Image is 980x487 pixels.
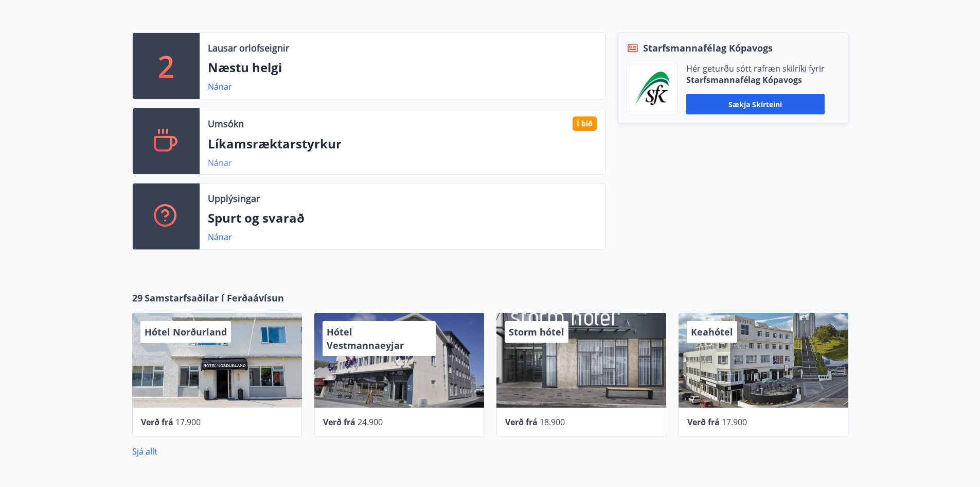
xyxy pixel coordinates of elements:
[686,63,825,74] p: Hér geturðu sótt rafræn skilríki fyrir
[208,231,232,243] a: Nánar
[358,416,383,428] span: 24.900
[635,72,670,106] img: x5MjQkxwhnYn6YREZUTEa9Q4KsBUeQdWGts9Dj4O.png
[509,326,564,338] span: Storm hótel
[208,117,244,130] p: Umsókn
[687,416,720,428] span: Verð frá
[505,416,538,428] span: Verð frá
[686,74,825,86] p: Starfsmannafélag Kópavogs
[132,446,157,457] a: Sjá allt
[540,416,565,428] span: 18.900
[158,46,174,86] p: 2
[323,416,355,428] span: Verð frá
[208,59,597,76] p: Næstu helgi
[643,41,773,55] span: Starfsmannafélag Kópavogs
[327,326,404,351] span: Hótel Vestmannaeyjar
[573,116,597,131] div: Í bið
[175,416,201,428] span: 17.900
[145,291,284,305] span: Samstarfsaðilar í Ferðaávísun
[691,326,733,338] span: Keahótel
[686,94,825,114] button: Sækja skírteini
[145,326,227,338] span: Hótel Norðurland
[722,416,747,428] span: 17.900
[208,192,260,205] p: Upplýsingar
[132,291,142,305] span: 29
[208,41,289,55] p: Lausar orlofseignir
[208,135,597,153] p: Líkamsræktarstyrkur
[208,209,597,227] p: Spurt og svarað
[208,157,232,169] a: Nánar
[141,416,173,428] span: Verð frá
[208,81,232,92] a: Nánar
